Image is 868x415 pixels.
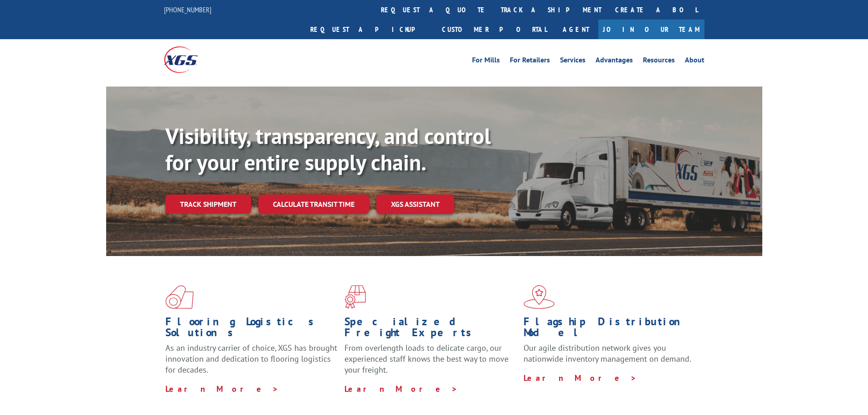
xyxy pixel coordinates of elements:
a: For Retailers [510,56,550,67]
a: Track shipment [165,195,251,214]
h1: Flooring Logistics Solutions [165,316,338,343]
a: Resources [643,56,675,67]
h1: Specialized Freight Experts [344,316,517,343]
a: Agent [554,20,598,39]
b: Visibility, transparency, and control for your entire supply chain. [165,122,491,176]
h1: Flagship Distribution Model [524,316,696,343]
a: For Mills [472,56,500,67]
a: Join Our Team [598,20,704,39]
a: Learn More > [344,384,458,394]
a: Learn More > [165,384,279,394]
a: Advantages [596,56,633,67]
a: Request a pickup [303,20,435,39]
span: Our agile distribution network gives you nationwide inventory management on demand. [524,343,691,364]
img: xgs-icon-flagship-distribution-model-red [524,285,555,309]
a: About [685,56,704,67]
span: As an industry carrier of choice, XGS has brought innovation and dedication to flooring logistics... [165,343,337,375]
a: [PHONE_NUMBER] [164,5,211,14]
a: XGS ASSISTANT [376,195,454,214]
img: xgs-icon-focused-on-flooring-red [344,285,366,309]
a: Services [560,56,586,67]
a: Calculate transit time [258,195,369,214]
a: Learn More > [524,373,637,383]
a: Customer Portal [435,20,554,39]
img: xgs-icon-total-supply-chain-intelligence-red [165,285,194,309]
p: From overlength loads to delicate cargo, our experienced staff knows the best way to move your fr... [344,343,517,383]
